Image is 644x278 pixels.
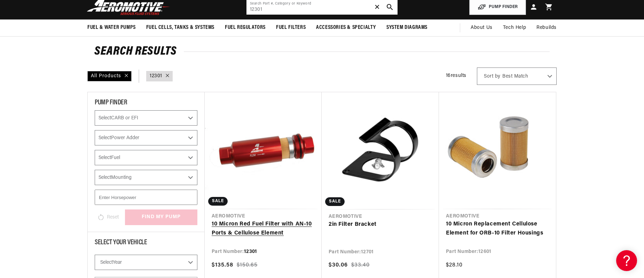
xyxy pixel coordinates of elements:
[94,46,550,57] h2: Search Results
[95,239,197,248] div: Select Your Vehicle
[316,24,376,31] span: Accessories & Specialty
[87,24,136,31] span: Fuel & Water Pumps
[212,220,315,238] a: 10 Micron Red Fuel Filter with AN-10 Ports & Cellulose Element
[220,19,271,36] summary: Fuel Regulators
[271,19,311,36] summary: Fuel Filters
[484,73,501,80] span: Sort by
[225,24,266,31] span: Fuel Regulators
[95,99,127,106] span: PUMP FINDER
[503,24,526,32] span: Tech Help
[329,220,432,229] a: 2in Filter Bracket
[146,24,214,31] span: Fuel Cells, Tanks & Systems
[531,19,562,36] summary: Rebuilds
[465,19,498,36] a: About Us
[276,24,306,31] span: Fuel Filters
[95,255,197,270] select: Year
[82,19,141,36] summary: Fuel & Water Pumps
[141,19,220,36] summary: Fuel Cells, Tanks & Systems
[374,1,380,13] span: ✕
[311,19,381,36] summary: Accessories & Specialty
[386,24,427,31] span: System Diagrams
[95,190,197,205] input: Enter Horsepower
[95,150,197,165] select: Fuel
[446,73,466,78] span: 16 results
[150,72,162,80] a: 12301
[95,130,197,145] select: Power Adder
[446,220,549,238] a: 10 Micron Replacement Cellulose Element for ORB-10 Filter Housings
[95,170,197,185] select: Mounting
[95,110,197,126] select: CARB or EFI
[498,19,531,36] summary: Tech Help
[381,19,433,36] summary: System Diagrams
[536,24,557,32] span: Rebuilds
[471,25,493,30] span: About Us
[477,67,557,85] select: Sort by
[87,71,132,81] div: All Products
